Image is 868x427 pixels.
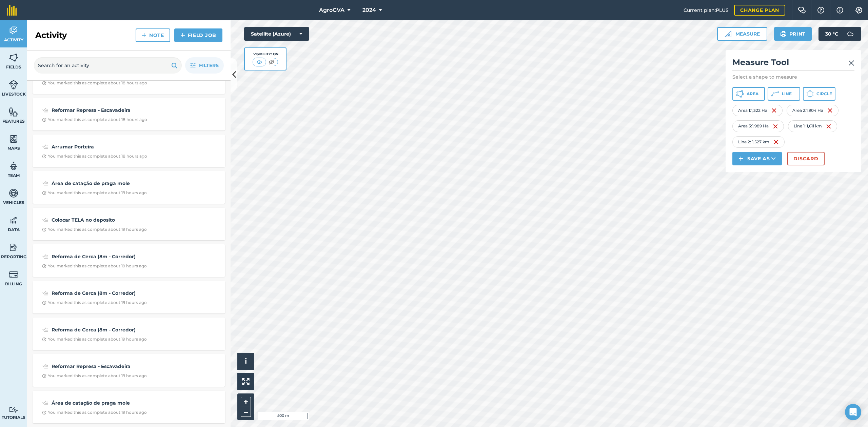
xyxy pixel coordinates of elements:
div: You marked this as complete about 19 hours ago [42,190,147,196]
img: svg+xml;base64,PHN2ZyB4bWxucz0iaHR0cDovL3d3dy53My5vcmcvMjAwMC9zdmciIHdpZHRoPSIxNiIgaGVpZ2h0PSIyNC... [773,122,778,130]
h2: Activity [35,30,67,41]
img: svg+xml;base64,PHN2ZyB4bWxucz0iaHR0cDovL3d3dy53My5vcmcvMjAwMC9zdmciIHdpZHRoPSI1MCIgaGVpZ2h0PSI0MC... [267,59,276,65]
strong: Reforma de Cerca (8m - Corredor) [52,326,159,333]
img: svg+xml;base64,PHN2ZyB4bWxucz0iaHR0cDovL3d3dy53My5vcmcvMjAwMC9zdmciIHdpZHRoPSIxNCIgaGVpZ2h0PSIyNC... [738,155,743,163]
strong: Colocar TELA no deposito [52,216,159,224]
img: svg+xml;base64,PD94bWwgdmVyc2lvbj0iMS4wIiBlbmNvZGluZz0idXRmLTgiPz4KPCEtLSBHZW5lcmF0b3I6IEFkb2JlIE... [42,216,48,224]
button: Print [774,27,812,41]
button: Line [768,87,800,101]
img: svg+xml;base64,PD94bWwgdmVyc2lvbj0iMS4wIiBlbmNvZGluZz0idXRmLTgiPz4KPCEtLSBHZW5lcmF0b3I6IEFkb2JlIE... [42,326,48,334]
img: svg+xml;base64,PHN2ZyB4bWxucz0iaHR0cDovL3d3dy53My5vcmcvMjAwMC9zdmciIHdpZHRoPSIxNiIgaGVpZ2h0PSIyNC... [827,106,833,115]
button: Satellite (Azure) [244,27,309,41]
div: Line 1 : 1,611 km [788,120,837,132]
a: Change plan [734,5,785,16]
img: svg+xml;base64,PHN2ZyB4bWxucz0iaHR0cDovL3d3dy53My5vcmcvMjAwMC9zdmciIHdpZHRoPSIxNyIgaGVpZ2h0PSIxNy... [836,6,843,14]
div: You marked this as complete about 19 hours ago [42,300,147,305]
img: Clock with arrow pointing clockwise [42,227,46,232]
div: You marked this as complete about 19 hours ago [42,410,147,415]
img: svg+xml;base64,PHN2ZyB4bWxucz0iaHR0cDovL3d3dy53My5vcmcvMjAwMC9zdmciIHdpZHRoPSIxOSIgaGVpZ2h0PSIyNC... [171,61,178,69]
button: Area [732,87,765,101]
img: svg+xml;base64,PHN2ZyB4bWxucz0iaHR0cDovL3d3dy53My5vcmcvMjAwMC9zdmciIHdpZHRoPSIxNiIgaGVpZ2h0PSIyNC... [771,106,777,115]
p: Select a shape to measure [732,74,854,80]
div: You marked this as complete about 19 hours ago [42,373,147,379]
a: Field Job [174,28,222,42]
div: You marked this as complete about 18 hours ago [42,154,147,159]
img: A cog icon [855,7,863,14]
img: Clock with arrow pointing clockwise [42,81,46,85]
button: Measure [717,27,767,41]
img: Clock with arrow pointing clockwise [42,337,46,342]
img: svg+xml;base64,PD94bWwgdmVyc2lvbj0iMS4wIiBlbmNvZGluZz0idXRmLTgiPz4KPCEtLSBHZW5lcmF0b3I6IEFkb2JlIE... [42,362,48,370]
a: Arrumar PorteiraClock with arrow pointing clockwiseYou marked this as complete about 18 hours ago [37,139,221,163]
span: Area [747,91,758,97]
img: svg+xml;base64,PHN2ZyB4bWxucz0iaHR0cDovL3d3dy53My5vcmcvMjAwMC9zdmciIHdpZHRoPSIxOSIgaGVpZ2h0PSIyNC... [780,30,787,38]
img: svg+xml;base64,PD94bWwgdmVyc2lvbj0iMS4wIiBlbmNvZGluZz0idXRmLTgiPz4KPCEtLSBHZW5lcmF0b3I6IEFkb2JlIE... [42,106,48,114]
div: Area 3 : 1,989 Ha [732,120,784,132]
span: Circle [816,91,832,97]
div: Area 2 : 1,904 Ha [787,105,839,116]
img: Clock with arrow pointing clockwise [42,264,46,268]
button: 30 °C [818,27,861,41]
img: Clock with arrow pointing clockwise [42,118,46,122]
button: i [237,353,254,370]
span: Filters [199,62,219,69]
img: svg+xml;base64,PD94bWwgdmVyc2lvbj0iMS4wIiBlbmNvZGluZz0idXRmLTgiPz4KPCEtLSBHZW5lcmF0b3I6IEFkb2JlIE... [9,161,18,171]
img: svg+xml;base64,PHN2ZyB4bWxucz0iaHR0cDovL3d3dy53My5vcmcvMjAwMC9zdmciIHdpZHRoPSIyMiIgaGVpZ2h0PSIzMC... [848,59,854,67]
img: Two speech bubbles overlapping with the left bubble in the forefront [798,7,806,14]
span: i [245,357,247,365]
strong: Reformar Represa - Escavadeira [52,106,159,114]
img: svg+xml;base64,PD94bWwgdmVyc2lvbj0iMS4wIiBlbmNvZGluZz0idXRmLTgiPz4KPCEtLSBHZW5lcmF0b3I6IEFkb2JlIE... [42,399,48,407]
span: 30 ° C [825,27,838,41]
img: svg+xml;base64,PD94bWwgdmVyc2lvbj0iMS4wIiBlbmNvZGluZz0idXRmLTgiPz4KPCEtLSBHZW5lcmF0b3I6IEFkb2JlIE... [9,242,18,252]
span: Current plan : PLUS [684,6,729,14]
a: Reforma de Cerca (8m - Corredor)Clock with arrow pointing clockwiseYou marked this as complete ab... [37,285,221,309]
a: Área de catação de praga moleClock with arrow pointing clockwiseYou marked this as complete about... [37,175,221,200]
img: svg+xml;base64,PD94bWwgdmVyc2lvbj0iMS4wIiBlbmNvZGluZz0idXRmLTgiPz4KPCEtLSBHZW5lcmF0b3I6IEFkb2JlIE... [9,215,18,225]
img: Clock with arrow pointing clockwise [42,410,46,415]
strong: Reforma de Cerca (8m - Corredor) [52,289,159,297]
img: svg+xml;base64,PD94bWwgdmVyc2lvbj0iMS4wIiBlbmNvZGluZz0idXRmLTgiPz4KPCEtLSBHZW5lcmF0b3I6IEFkb2JlIE... [42,143,48,151]
img: svg+xml;base64,PD94bWwgdmVyc2lvbj0iMS4wIiBlbmNvZGluZz0idXRmLTgiPz4KPCEtLSBHZW5lcmF0b3I6IEFkb2JlIE... [844,27,857,41]
button: Discard [787,152,825,165]
img: svg+xml;base64,PD94bWwgdmVyc2lvbj0iMS4wIiBlbmNvZGluZz0idXRmLTgiPz4KPCEtLSBHZW5lcmF0b3I6IEFkb2JlIE... [9,407,18,413]
img: svg+xml;base64,PHN2ZyB4bWxucz0iaHR0cDovL3d3dy53My5vcmcvMjAwMC9zdmciIHdpZHRoPSI1NiIgaGVpZ2h0PSI2MC... [9,53,18,63]
div: Visibility: On [253,52,278,57]
div: Line 2 : 1,527 km [732,136,785,148]
img: Clock with arrow pointing clockwise [42,301,46,305]
img: Ruler icon [725,30,731,37]
img: fieldmargin Logo [7,5,17,16]
button: Circle [803,87,835,101]
strong: Área de catação de praga mole [52,399,159,407]
img: svg+xml;base64,PHN2ZyB4bWxucz0iaHR0cDovL3d3dy53My5vcmcvMjAwMC9zdmciIHdpZHRoPSIxNCIgaGVpZ2h0PSIyNC... [142,31,146,39]
img: svg+xml;base64,PHN2ZyB4bWxucz0iaHR0cDovL3d3dy53My5vcmcvMjAwMC9zdmciIHdpZHRoPSI1NiIgaGVpZ2h0PSI2MC... [9,107,18,117]
div: You marked this as complete about 18 hours ago [42,80,147,86]
span: Line [782,91,792,97]
button: + [241,397,251,407]
img: Clock with arrow pointing clockwise [42,191,46,195]
h2: Measure Tool [732,57,854,71]
button: – [241,407,251,417]
strong: Área de catação de praga mole [52,180,159,187]
img: A question mark icon [817,7,825,14]
a: Note [136,28,170,42]
div: Open Intercom Messenger [845,404,861,420]
input: Search for an activity [34,57,182,74]
a: Reformar Represa - EscavadeiraClock with arrow pointing clockwiseYou marked this as complete abou... [37,102,221,126]
img: svg+xml;base64,PHN2ZyB4bWxucz0iaHR0cDovL3d3dy53My5vcmcvMjAwMC9zdmciIHdpZHRoPSIxNiIgaGVpZ2h0PSIyNC... [773,138,779,146]
strong: Reforma de Cerca (8m - Corredor) [52,253,159,260]
div: You marked this as complete about 19 hours ago [42,227,147,232]
img: svg+xml;base64,PHN2ZyB4bWxucz0iaHR0cDovL3d3dy53My5vcmcvMjAwMC9zdmciIHdpZHRoPSIxNCIgaGVpZ2h0PSIyNC... [180,31,185,39]
img: svg+xml;base64,PHN2ZyB4bWxucz0iaHR0cDovL3d3dy53My5vcmcvMjAwMC9zdmciIHdpZHRoPSI1MCIgaGVpZ2h0PSI0MC... [255,59,263,65]
img: svg+xml;base64,PHN2ZyB4bWxucz0iaHR0cDovL3d3dy53My5vcmcvMjAwMC9zdmciIHdpZHRoPSIxNiIgaGVpZ2h0PSIyNC... [826,122,831,130]
a: Colocar TELA no depositoClock with arrow pointing clockwiseYou marked this as complete about 19 h... [37,212,221,236]
img: svg+xml;base64,PD94bWwgdmVyc2lvbj0iMS4wIiBlbmNvZGluZz0idXRmLTgiPz4KPCEtLSBHZW5lcmF0b3I6IEFkb2JlIE... [9,188,18,198]
a: Área de catação de praga moleClock with arrow pointing clockwiseYou marked this as complete about... [37,395,221,419]
span: 2024 [362,6,376,14]
img: svg+xml;base64,PD94bWwgdmVyc2lvbj0iMS4wIiBlbmNvZGluZz0idXRmLTgiPz4KPCEtLSBHZW5lcmF0b3I6IEFkb2JlIE... [42,289,48,297]
button: Save as [732,152,782,165]
strong: Arrumar Porteira [52,143,159,150]
div: You marked this as complete about 18 hours ago [42,117,147,122]
div: You marked this as complete about 19 hours ago [42,337,147,342]
img: Clock with arrow pointing clockwise [42,374,46,378]
strong: Reformar Represa - Escavadeira [52,363,159,370]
